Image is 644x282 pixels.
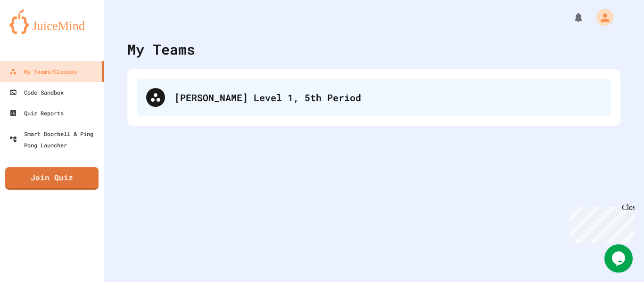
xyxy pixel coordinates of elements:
div: My Account [586,7,616,28]
div: Smart Doorbell & Ping Pong Launcher [9,128,100,151]
div: [PERSON_NAME] Level 1, 5th Period [174,90,602,105]
div: Code Sandbox [9,87,64,98]
iframe: chat widget [604,244,635,273]
a: Join Quiz [5,167,99,190]
img: logo-orange.svg [9,9,94,34]
div: My Notifications [555,9,586,25]
div: [PERSON_NAME] Level 1, 5th Period [137,79,611,116]
iframe: chat widget [566,203,635,243]
div: My Teams/Classes [9,66,77,77]
div: Quiz Reports [9,107,64,119]
div: Chat with us now!Close [4,4,65,60]
div: My Teams [127,39,195,60]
